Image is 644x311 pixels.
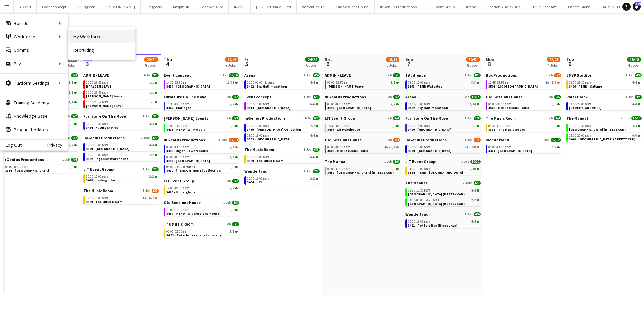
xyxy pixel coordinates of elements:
[488,81,560,84] div: •
[83,135,159,140] a: InGenius Productions2 Jobs6/6
[230,124,234,128] span: 3/3
[229,73,239,77] span: 16/16
[488,124,560,131] a: 08:30-12:30BST4/43369 - The Music Room
[408,102,479,110] a: 04:00-13:00BST14/143482 - Big Half marathon
[0,109,68,123] a: Knowledge Base
[551,138,561,142] span: 12/12
[102,90,108,95] span: BST
[384,138,392,142] span: 1 Job
[247,124,269,128] span: 08:00-10:00
[166,127,205,132] span: 3476 - PEND - WPP Media
[166,124,238,131] a: 18:00-21:00BST3/33476 - PEND - WPP Media
[164,73,239,94] div: Event concept1 Job16/1614:30-23:30BST16/163414 - [GEOGRAPHIC_DATA]
[488,124,511,128] span: 08:30-12:30
[166,146,189,149] span: 08:00-11:00
[408,145,479,153] a: 08:00-18:00BST2A•7/83399 - [GEOGRAPHIC_DATA]
[325,116,400,121] a: LIT Event Group1 Job4/4
[244,116,286,121] span: InGenius Productions
[468,103,476,106] span: 14/14
[313,116,320,120] span: 6/6
[391,81,395,84] span: 1/1
[545,95,553,99] span: 1 Job
[270,80,277,85] span: BST
[247,127,301,132] span: 3410 - Wallace Collection
[86,101,108,104] span: 00:00-23:59
[164,137,239,142] a: InGenius Productions3 Jobs12/14
[244,73,320,78] a: Arena1 Job4/4
[488,106,530,110] span: 3500 - Old Sessions House
[69,101,73,104] span: 1/1
[297,0,330,13] button: VortekDesign
[486,137,561,155] div: Wonderland1 Job12/1206:00-11:00BST12/123421 - [GEOGRAPHIC_DATA]
[83,114,126,119] span: Furniture On The Move
[569,81,591,84] span: 12:00-23:30
[626,95,633,99] span: 1 Job
[325,73,400,78] a: ADMIN - LEAVE1 Job1/1
[244,73,320,94] div: Arena1 Job4/420:00-00:00 (Sat)BST4/43482 - Big Half marathon
[461,95,469,99] span: 1 Job
[83,73,109,78] span: ADMIN - LEAVE
[166,80,238,88] a: 14:30-23:30BST16/163414 - [GEOGRAPHIC_DATA]
[86,90,157,98] a: 00:00-23:59BST1/1[PERSON_NAME] leave
[482,0,527,13] button: London AudioVisual
[232,95,239,99] span: 2/2
[554,95,561,99] span: 5/5
[68,43,135,57] a: Recruiting
[408,124,430,128] span: 09:00-14:00
[405,116,481,121] a: Furniture On The Move1 Job1/1
[504,80,511,85] span: BST
[152,73,159,77] span: 3/3
[86,125,118,130] span: 3464 - Future Stores
[182,102,189,106] span: BST
[569,103,591,106] span: 14:00-22:00
[325,73,400,94] div: ADMIN - LEAVE1 Job1/100:00-23:59BST1/1[PERSON_NAME] leave
[408,80,479,88] a: 08:00-12:00BST8/83943 - PEND Waterloo
[405,94,481,99] a: Arena1 Job14/14
[474,73,481,77] span: 8/8
[488,103,511,106] span: 06:00-08:00
[164,137,205,142] span: InGenius Productions
[86,91,108,94] span: 00:00-23:59
[244,94,271,99] span: Event concept
[325,94,366,99] span: InGenius Productions
[83,73,159,78] a: ADMIN - LEAVE3 Jobs3/3
[405,137,481,142] a: InGenius Productions1 Job7/8
[632,103,637,106] span: 4/4
[182,145,189,149] span: BST
[327,145,399,153] a: 08:00-10:00BST4A•3/43500 - Old Sessions House
[327,106,371,110] span: 3399 - King's Observatory
[343,80,350,85] span: BST
[569,124,591,128] span: 15:30-19:30
[422,0,460,13] button: LIT Event Group
[247,133,318,141] a: 08:00-18:00BST4/43399 - [GEOGRAPHIC_DATA]
[488,127,525,132] span: 3369 - The Music Room
[486,94,561,99] a: Old Sessions House1 Job5/5
[247,84,287,89] span: 3482 - Big Half marathon
[14,0,37,13] button: ADMIN
[566,73,642,78] a: EMYP Studios1 Job4/4
[325,137,400,142] a: Old Sessions House1 Job3/4
[83,114,159,119] a: Furniture On The Move1 Job3/3
[263,102,269,106] span: BST
[408,127,451,132] span: 3480 - O2 Intercontinental
[391,103,395,106] span: 2/2
[86,80,157,88] a: 00:00-23:59BST1/1BRAYDEN LEAVE
[164,137,239,178] div: InGenius Productions3 Jobs12/1408:00-11:00BST2/43496 - Ingenius Warehouse08:00-18:00BST4/43399 - ...
[569,80,640,88] a: 12:00-23:30BST4/43486 - PEND - Saltine
[327,84,364,89] span: Chris Ames leave
[465,73,472,77] span: 1 Job
[330,0,375,13] button: Old Sessions House
[554,116,561,120] span: 4/4
[164,116,239,121] a: [PERSON_NAME] Events1 Job3/3
[405,116,448,121] span: Furniture On The Move
[244,116,320,121] a: InGenius Productions2 Jobs6/6
[633,3,641,11] a: 109
[393,95,400,99] span: 2/2
[327,124,399,131] a: 15:30-18:30BST4/43487 - Lit Warehouse
[562,0,597,13] button: Encore Global
[83,114,159,135] div: Furniture On The Move1 Job3/309:30-11:30BST3/33464 - Future Stores
[465,116,472,120] span: 1 Job
[71,73,78,77] span: 3/3
[488,145,560,153] a: 06:00-11:00BST12/123421 - [GEOGRAPHIC_DATA]
[166,102,238,110] a: 10:30-12:30BST2/23465 - Claridges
